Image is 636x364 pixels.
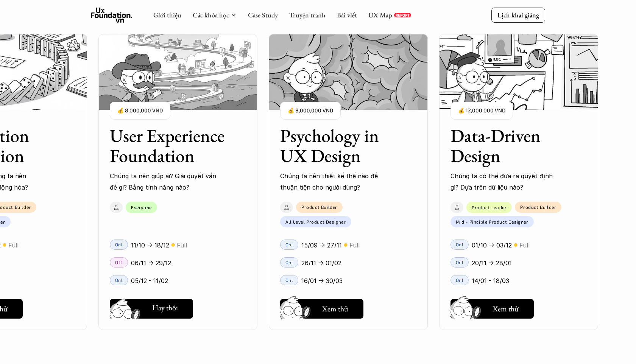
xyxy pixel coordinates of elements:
button: Xem thử [280,299,363,319]
a: REPORT [394,13,411,17]
p: Off [115,260,123,265]
p: REPORT [396,13,410,17]
p: 06/11 -> 29/12 [131,257,171,269]
p: 💰 12,000,000 VND [458,106,505,116]
p: Chúng ta nên giúp ai? Giải quyết vấn đề gì? Bằng tính năng nào? [110,170,220,193]
button: Xem thử [450,299,534,319]
a: UX Map [368,11,392,19]
p: 🟡 [514,242,518,248]
p: 14/01 - 18/03 [472,275,509,286]
p: Full [177,240,187,251]
h5: Hay thôi [152,302,178,313]
p: Onl [115,242,123,247]
h3: User Experience Foundation [110,126,227,166]
p: Lịch khai giảng [497,11,539,19]
p: Onl [285,260,293,265]
p: 🟡 [171,242,175,248]
p: All Level Product Designer [285,219,346,224]
button: Hay thôi [110,299,193,319]
h3: Data-Driven Design [450,126,568,166]
a: Bài viết [337,11,357,19]
a: Giới thiệu [153,11,181,19]
p: Full [519,240,530,251]
a: Case Study [248,11,278,19]
h5: Xem thử [322,303,348,314]
p: 11/10 -> 18/12 [131,240,169,251]
p: 05/12 - 11/02 [131,275,168,286]
p: Full [349,240,360,251]
p: Onl [115,277,123,283]
p: Chúng ta có thể đưa ra quyết định gì? Dựa trên dữ liệu nào? [450,170,560,193]
p: 🟡 [344,242,348,248]
h5: Xem thử [493,303,519,314]
p: Chúng ta nên thiết kế thế nào để thuận tiện cho người dùng? [280,170,390,193]
a: Lịch khai giảng [491,8,545,22]
p: 20/11 -> 28/01 [472,257,512,269]
p: 15/09 -> 27/11 [301,240,342,251]
p: Onl [456,277,464,283]
a: Truyện tranh [289,11,326,19]
p: Mid - Pinciple Product Designer [456,219,528,224]
p: 26/11 -> 01/02 [301,257,341,269]
p: 💰 8,000,000 VND [288,106,333,116]
a: Xem thử [280,296,363,319]
a: Các khóa học [193,11,229,19]
a: Hay thôi [110,296,193,319]
p: Onl [285,277,293,283]
p: 16/01 -> 30/03 [301,275,343,286]
p: 💰 8,000,000 VND [117,106,163,116]
p: Product Builder [301,204,337,210]
p: Product Builder [520,204,556,210]
p: Product Leader [472,205,507,210]
p: 01/10 -> 03/12 [472,240,512,251]
a: Xem thử [450,296,534,319]
p: Onl [456,242,464,247]
h3: Psychology in UX Design [280,126,397,166]
p: Everyone [131,205,152,210]
p: Onl [285,242,293,247]
p: Onl [456,260,464,265]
